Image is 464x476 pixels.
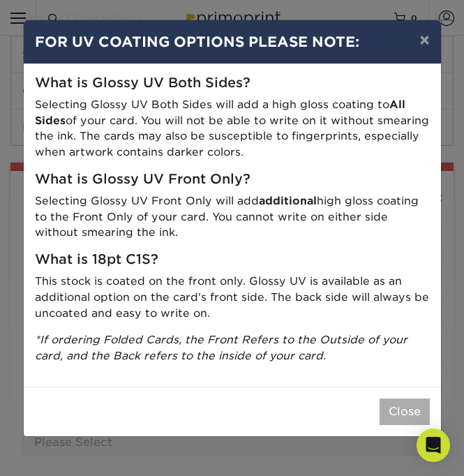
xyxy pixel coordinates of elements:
[380,399,430,425] button: Close
[408,20,440,59] button: ×
[35,252,430,268] h5: What is 18pt C1S?
[35,333,407,362] i: *If ordering Folded Cards, the Front Refers to the Outside of your card, and the Back refers to t...
[35,274,430,321] p: This stock is coated on the front only. Glossy UV is available as an additional option on the car...
[35,172,430,188] h5: What is Glossy UV Front Only?
[35,98,405,127] strong: All Sides
[417,429,450,462] div: Open Intercom Messenger
[259,194,317,207] strong: additional
[35,75,430,91] h5: What is Glossy UV Both Sides?
[35,31,430,52] h4: FOR UV COATING OPTIONS PLEASE NOTE:
[35,97,430,161] p: Selecting Glossy UV Both Sides will add a high gloss coating to of your card. You will not be abl...
[35,193,430,241] p: Selecting Glossy UV Front Only will add high gloss coating to the Front Only of your card. You ca...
